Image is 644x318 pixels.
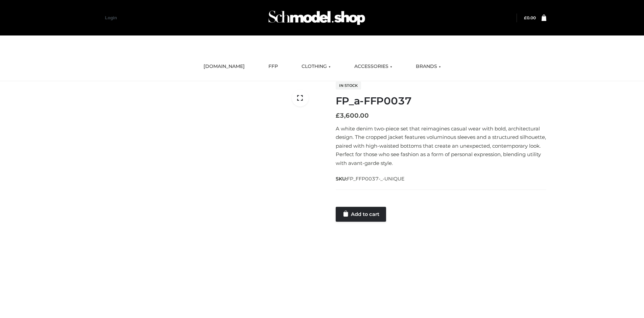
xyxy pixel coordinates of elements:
[524,15,536,20] a: £0.00
[524,15,527,20] span: £
[336,81,361,90] span: In stock
[336,112,369,119] bdi: 3,600.00
[336,207,386,222] a: Add to cart
[336,112,340,119] span: £
[266,4,367,31] img: Schmodel Admin 964
[347,176,405,182] span: FP_FFP0037-_-UNIQUE
[411,59,446,74] a: BRANDS
[263,59,283,74] a: FFP
[198,59,250,74] a: [DOMAIN_NAME]
[296,59,336,74] a: CLOTHING
[336,95,546,107] h1: FP_a-FFP0037
[105,15,117,20] a: Login
[336,175,405,183] span: SKU:
[349,59,397,74] a: ACCESSORIES
[524,15,536,20] bdi: 0.00
[336,124,546,168] p: A white denim two-piece set that reimagines casual wear with bold, architectural design. The crop...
